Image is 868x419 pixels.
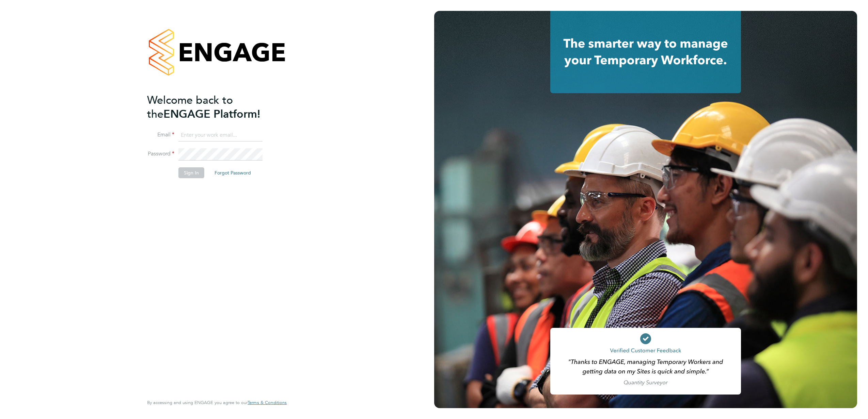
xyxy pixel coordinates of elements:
h2: ENGAGE Platform! [147,93,280,121]
label: Password [147,150,174,157]
span: Terms & Conditions [248,400,287,405]
a: Terms & Conditions [248,400,287,405]
button: Forgot Password [209,167,256,178]
button: Sign In [178,167,204,178]
input: Enter your work email... [178,129,263,141]
span: By accessing and using ENGAGE you agree to our [147,400,287,405]
label: Email [147,131,174,138]
span: Welcome back to the [147,94,233,121]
